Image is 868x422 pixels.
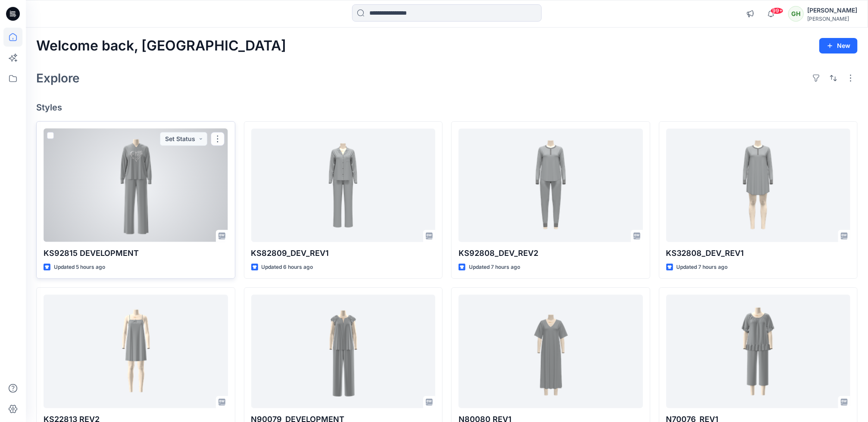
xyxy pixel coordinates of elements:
a: KS92808_DEV_REV2 [459,129,643,242]
button: New [819,38,858,54]
a: N80080 REV1 [459,295,643,408]
p: KS92815 DEVELOPMENT [44,247,228,259]
h2: Explore [36,71,80,85]
a: KS92815 DEVELOPMENT [44,129,228,242]
p: KS92808_DEV_REV2 [459,247,643,259]
p: KS82809_DEV_REV1 [251,247,436,259]
a: N90079_DEVELOPMENT [251,295,436,408]
a: KS82809_DEV_REV1 [251,129,436,242]
h2: Welcome back, [GEOGRAPHIC_DATA] [36,38,286,54]
span: 99+ [771,7,784,14]
a: N70076_REV1 [666,295,851,408]
div: GH [788,6,804,22]
h4: Styles [36,102,858,113]
p: Updated 7 hours ago [677,263,728,272]
div: [PERSON_NAME] [807,5,857,16]
p: Updated 5 hours ago [54,263,105,272]
a: KS22813 REV2 [44,295,228,408]
div: [PERSON_NAME] [807,16,857,22]
a: KS32808_DEV_REV1 [666,129,851,242]
p: Updated 6 hours ago [262,263,313,272]
p: KS32808_DEV_REV1 [666,247,851,259]
p: Updated 7 hours ago [469,263,520,272]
